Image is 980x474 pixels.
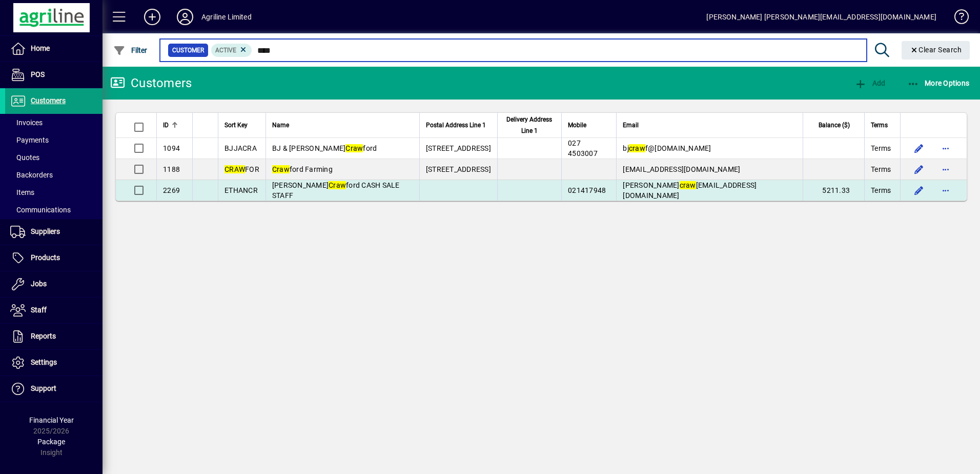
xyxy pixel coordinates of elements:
a: Payments [5,131,103,149]
em: Craw [272,165,290,173]
a: POS [5,62,103,88]
button: More options [937,161,954,177]
button: Edit [911,161,927,177]
div: Balance ($) [809,120,859,131]
button: Edit [911,182,927,199]
span: 1094 [163,144,180,152]
span: Sort Key [224,120,248,131]
span: [STREET_ADDRESS] [426,144,491,152]
a: Backorders [5,166,103,184]
span: ID [163,120,169,131]
button: Add [852,74,888,92]
span: 1188 [163,165,180,173]
span: [PERSON_NAME] [EMAIL_ADDRESS][DOMAIN_NAME] [623,181,757,200]
span: Home [31,44,50,52]
button: More options [937,182,954,199]
a: Settings [5,350,103,376]
em: craw [629,144,645,152]
span: [EMAIL_ADDRESS][DOMAIN_NAME] [623,165,740,173]
span: Customers [31,96,66,105]
a: Products [5,245,103,271]
div: [PERSON_NAME] [PERSON_NAME][EMAIL_ADDRESS][DOMAIN_NAME] [706,9,936,25]
button: Profile [169,8,201,26]
span: Terms [871,120,888,131]
button: Edit [911,140,927,156]
span: bj f@[DOMAIN_NAME] [623,144,711,152]
span: Package [37,438,65,446]
span: Payments [10,136,49,144]
span: Email [623,120,639,131]
span: ford Farming [272,165,333,173]
span: Name [272,120,289,131]
div: Email [623,120,797,131]
button: Clear [902,41,970,60]
span: Backorders [10,171,53,179]
div: Mobile [568,120,610,131]
span: Terms [871,164,891,174]
div: Name [272,120,413,131]
span: Reports [31,332,56,340]
span: POS [31,70,45,78]
em: craw [680,181,696,189]
span: 021417948 [568,186,606,194]
span: Communications [10,206,71,214]
mat-chip: Activation Status: Active [211,44,252,57]
span: Financial Year [29,416,74,424]
span: Mobile [568,120,586,131]
a: Quotes [5,149,103,166]
span: [PERSON_NAME] ford CASH SALE STAFF [272,181,400,200]
span: Clear Search [910,46,962,54]
span: Suppliers [31,227,60,235]
span: Terms [871,143,891,153]
a: Support [5,376,103,402]
button: More Options [905,74,972,92]
span: Add [854,79,885,87]
span: Jobs [31,280,47,288]
span: BJJACRA [224,144,257,152]
span: Filter [113,46,148,54]
span: Active [215,47,236,54]
span: Settings [31,358,57,366]
a: Knowledge Base [947,2,967,35]
a: Staff [5,298,103,323]
td: 5211.33 [803,180,864,201]
span: [STREET_ADDRESS] [426,165,491,173]
span: Terms [871,185,891,195]
a: Jobs [5,271,103,297]
a: Reports [5,324,103,349]
a: Communications [5,201,103,219]
span: 2269 [163,186,180,194]
a: Home [5,36,103,62]
div: Customers [110,75,192,91]
span: BJ & [PERSON_NAME] ford [272,144,377,152]
span: Quotes [10,153,39,162]
span: Support [31,384,56,392]
em: Craw [329,181,346,189]
span: ETHANCR [224,186,258,194]
span: Balance ($) [819,120,850,131]
div: ID [163,120,186,131]
div: Agriline Limited [201,9,252,25]
span: 027 4503007 [568,139,598,157]
a: Items [5,184,103,201]
span: Customer [172,45,204,55]
span: Products [31,253,60,262]
span: Items [10,188,34,196]
span: Delivery Address Line 1 [504,114,555,136]
em: CRAW [224,165,245,173]
a: Invoices [5,114,103,131]
button: More options [937,140,954,156]
span: Invoices [10,118,43,127]
button: Filter [111,41,150,60]
span: More Options [907,79,970,87]
span: FOR [224,165,259,173]
span: Staff [31,306,47,314]
button: Add [136,8,169,26]
em: Craw [345,144,363,152]
span: Postal Address Line 1 [426,120,486,131]
a: Suppliers [5,219,103,245]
